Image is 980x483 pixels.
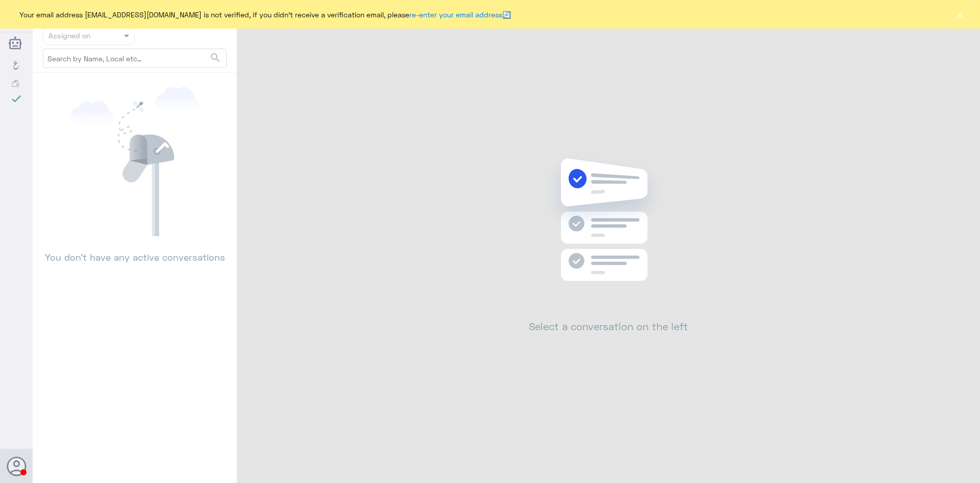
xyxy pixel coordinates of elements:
[954,9,965,19] button: ×
[209,50,222,66] button: search
[43,49,226,67] input: Search by Name, Local etc…
[10,93,22,105] i: check
[409,10,502,19] a: re-enter your email address
[7,456,26,476] button: Avatar
[19,9,511,20] span: Your email address [EMAIL_ADDRESS][DOMAIN_NAME] is not verified, if you didn't receive a verifica...
[529,320,688,332] h2: Select a conversation on the left
[209,52,222,64] span: search
[43,236,227,264] p: You don’t have any active conversations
